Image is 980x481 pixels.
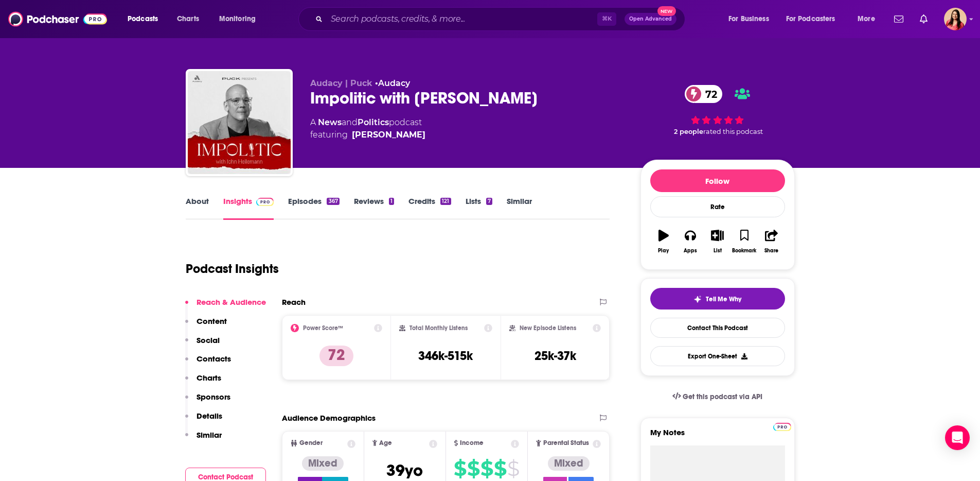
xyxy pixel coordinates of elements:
[185,335,220,354] button: Social
[460,440,484,446] span: Income
[534,348,576,364] h3: 25k-37k
[440,198,451,205] div: 121
[728,12,769,26] span: For Business
[684,248,697,254] div: Apps
[858,12,875,26] span: More
[764,248,778,254] div: Share
[212,11,269,27] button: open menu
[185,297,266,316] button: Reach & Audience
[408,196,451,220] a: Credits121
[389,198,394,205] div: 1
[185,411,222,430] button: Details
[120,11,171,27] button: open menu
[507,196,532,220] a: Similar
[664,384,771,409] a: Get this podcast via API
[186,261,279,277] h1: Podcast Insights
[358,117,389,127] a: Politics
[945,425,970,450] div: Open Intercom Messenger
[223,196,274,220] a: InsightsPodchaser Pro
[721,11,782,27] button: open menu
[8,9,107,29] img: Podchaser - Follow, Share and Rate Podcasts
[693,295,702,303] img: tell me why sparkle
[650,346,785,366] button: Export One-Sheet
[677,223,704,260] button: Apps
[625,13,676,25] button: Open AdvancedNew
[177,12,199,26] span: Charts
[197,316,227,326] p: Content
[543,440,589,446] span: Parental Status
[185,354,231,373] button: Contacts
[658,248,669,254] div: Play
[310,116,425,141] div: A podcast
[944,8,967,30] img: User Profile
[773,423,791,431] img: Podchaser Pro
[188,71,291,174] a: Impolitic with John Heilemann
[629,16,672,22] span: Open Advanced
[714,248,722,254] div: List
[327,198,339,205] div: 367
[308,7,695,31] div: Search podcasts, credits, & more...
[282,413,376,423] h2: Audience Demographics
[486,198,492,205] div: 7
[640,78,795,142] div: 72 2 peoplerated this podcast
[731,223,758,260] button: Bookmark
[318,117,342,127] a: News
[706,295,741,303] span: Tell Me Why
[650,318,785,338] a: Contact This Podcast
[378,78,410,88] a: Audacy
[507,460,519,477] span: $
[657,6,676,16] span: New
[695,85,722,103] span: 72
[650,169,785,192] button: Follow
[354,196,394,220] a: Reviews1
[310,78,372,88] span: Audacy | Puck
[185,392,230,411] button: Sponsors
[219,12,256,26] span: Monitoring
[282,297,306,307] h2: Reach
[128,12,158,26] span: Podcasts
[467,460,479,477] span: $
[197,354,231,364] p: Contacts
[302,456,344,471] div: Mixed
[197,297,266,307] p: Reach & Audience
[185,373,221,392] button: Charts
[786,12,835,26] span: For Podcasters
[685,85,722,103] a: 72
[944,8,967,30] span: Logged in as michelle.weinfurt
[466,196,492,220] a: Lists7
[409,324,468,332] h2: Total Monthly Listens
[303,324,343,332] h2: Power Score™
[197,411,222,421] p: Details
[650,288,785,310] button: tell me why sparkleTell Me Why
[418,348,473,364] h3: 346k-515k
[342,117,358,127] span: and
[674,128,703,135] span: 2 people
[185,316,227,335] button: Content
[548,456,590,471] div: Mixed
[197,430,222,440] p: Similar
[186,196,209,220] a: About
[704,223,730,260] button: List
[288,196,339,220] a: Episodes367
[386,460,423,480] span: 39 yo
[758,223,785,260] button: Share
[170,11,205,27] a: Charts
[597,12,616,26] span: ⌘ K
[494,460,506,477] span: $
[379,440,392,446] span: Age
[650,223,677,260] button: Play
[352,129,425,141] div: [PERSON_NAME]
[850,11,888,27] button: open menu
[327,11,597,27] input: Search podcasts, credits, & more...
[703,128,763,135] span: rated this podcast
[683,392,762,401] span: Get this podcast via API
[310,129,425,141] span: featuring
[480,460,493,477] span: $
[916,10,932,28] a: Show notifications dropdown
[779,11,850,27] button: open menu
[520,324,576,332] h2: New Episode Listens
[256,198,274,206] img: Podchaser Pro
[375,78,410,88] span: •
[890,10,907,28] a: Show notifications dropdown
